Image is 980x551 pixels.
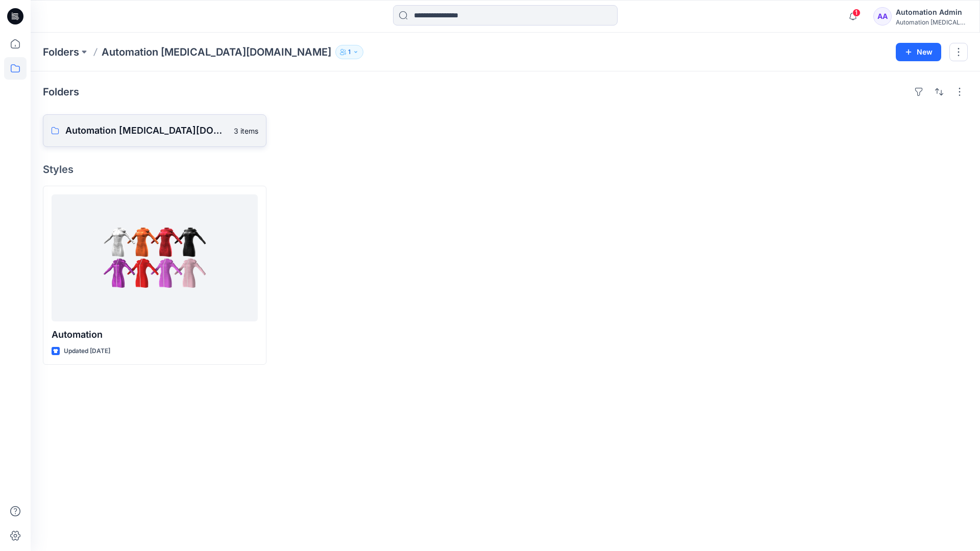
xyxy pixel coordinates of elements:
div: Automation [MEDICAL_DATA]... [896,18,967,26]
span: 1 [852,9,861,17]
h4: Folders [43,86,79,98]
p: 3 items [234,126,258,136]
p: Automation [MEDICAL_DATA][DOMAIN_NAME] Board [65,123,228,138]
button: 1 [335,45,363,59]
p: 1 [348,46,351,58]
a: Automation [MEDICAL_DATA][DOMAIN_NAME] Board3 items [43,114,266,147]
a: Folders [43,45,79,59]
h4: Styles [43,163,968,176]
p: Automation [52,328,258,342]
div: AA [873,7,892,26]
div: Automation Admin [896,6,967,18]
p: Updated [DATE] [64,346,110,357]
button: New [896,43,941,61]
a: Automation [52,194,258,321]
p: Automation [MEDICAL_DATA][DOMAIN_NAME] [102,45,331,59]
